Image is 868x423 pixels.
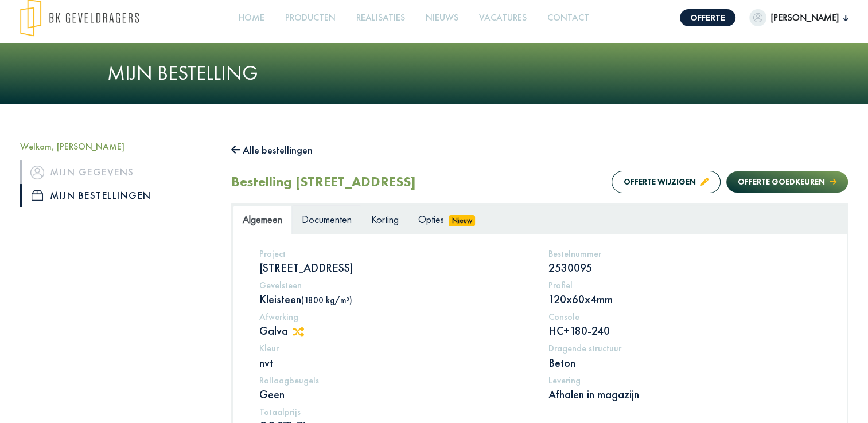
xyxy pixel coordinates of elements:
h5: Rollaagbeugels [259,375,531,386]
h5: Kleur [259,343,531,354]
p: [STREET_ADDRESS] [259,260,531,275]
span: Algemeen [243,213,282,226]
img: dummypic.png [749,9,766,26]
span: (1800 kg/m³) [301,295,352,305]
h1: Mijn bestelling [107,61,761,85]
a: Vacatures [474,5,531,31]
img: icon [30,166,44,179]
span: Opties [418,213,444,226]
a: Realisaties [352,5,410,31]
h5: Gevelsteen [259,280,531,291]
p: Galva [259,323,531,338]
p: HC+180-240 [548,323,820,338]
a: iconMijn gegevens [20,160,214,183]
p: Beton [548,355,820,370]
button: Offerte goedkeuren [726,171,848,193]
a: Offerte [680,9,735,26]
a: iconMijn bestellingen [20,184,214,207]
p: Kleisteen [259,292,531,307]
h5: Bestelnummer [548,248,820,259]
p: nvt [259,355,531,370]
a: Contact [543,5,594,31]
h5: Welkom, [PERSON_NAME] [20,141,214,152]
h5: Levering [548,375,820,386]
h5: Profiel [548,280,820,291]
h5: Totaalprijs [259,406,531,417]
ul: Tabs [233,205,846,233]
a: Home [234,5,269,31]
h2: Bestelling [STREET_ADDRESS] [231,174,416,190]
a: Producten [281,5,340,31]
span: Documenten [302,213,352,226]
span: [PERSON_NAME] [766,11,843,25]
p: 120x60x4mm [548,292,820,307]
p: Geen [259,387,531,402]
span: Korting [371,213,399,226]
h5: Project [259,248,531,259]
button: [PERSON_NAME] [749,9,848,26]
h5: Afwerking [259,311,531,322]
h5: Console [548,311,820,322]
h5: Dragende structuur [548,343,820,354]
p: Afhalen in magazijn [548,387,820,402]
a: Nieuws [421,5,463,31]
img: icon [32,190,43,201]
button: Offerte wijzigen [612,171,721,193]
p: 2530095 [548,260,820,275]
button: Alle bestellingen [231,141,313,159]
span: Nieuw [449,215,475,226]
